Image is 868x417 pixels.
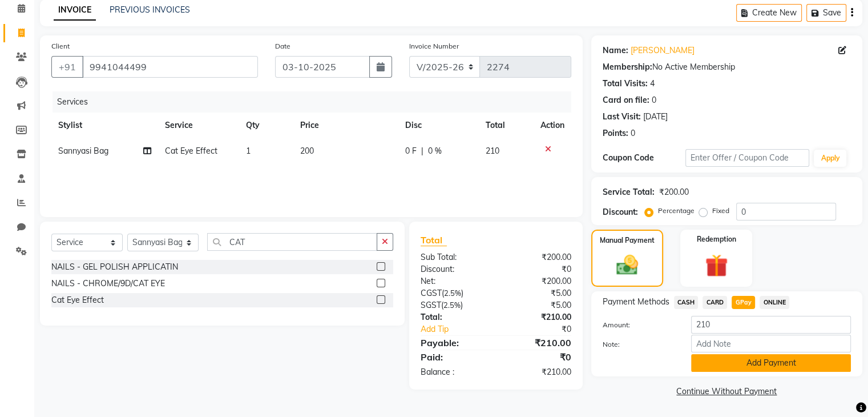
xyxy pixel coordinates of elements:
div: ₹0 [496,350,580,364]
span: CASH [674,296,699,309]
span: 2.5% [443,300,461,310]
div: Cat Eye Effect [51,294,104,306]
div: Sub Total: [412,251,496,263]
span: GPay [732,296,755,309]
th: Action [534,113,571,138]
span: Cat Eye Effect [165,146,217,156]
div: 0 [631,127,635,139]
button: +91 [51,56,83,78]
span: CARD [703,296,727,309]
button: Save [806,4,846,22]
div: Payable: [412,336,496,350]
div: ₹200.00 [659,186,689,198]
div: Last Visit: [603,111,641,123]
th: Total [479,113,534,138]
div: ₹5.00 [496,299,580,311]
label: Client [51,41,70,51]
span: ONLINE [760,296,789,309]
div: ₹0 [510,323,579,335]
div: ( ) [412,299,496,311]
th: Price [293,113,399,138]
span: Sannyasi Bag [58,146,108,156]
div: ₹210.00 [496,311,580,323]
div: Coupon Code [603,152,685,164]
input: Add Note [691,335,851,352]
span: 0 % [428,145,442,157]
div: NAILS - GEL POLISH APPLICATIN [51,261,178,273]
div: ₹200.00 [496,275,580,287]
div: Membership: [603,61,652,73]
button: Add Payment [691,354,851,372]
span: 2.5% [444,288,461,298]
input: Enter Offer / Coupon Code [685,149,810,167]
input: Search or Scan [207,233,377,251]
input: Amount [691,316,851,334]
a: Continue Without Payment [594,386,860,398]
div: Discount: [412,263,496,275]
div: 4 [650,78,655,90]
label: Manual Payment [600,235,655,246]
div: ( ) [412,287,496,299]
label: Invoice Number [409,41,459,51]
div: Services [53,91,580,113]
div: Paid: [412,350,496,364]
div: Points: [603,127,628,139]
button: Create New [736,4,802,22]
a: Add Tip [412,323,510,335]
div: Card on file: [603,94,649,106]
div: Total: [412,311,496,323]
label: Amount: [594,320,683,330]
div: ₹210.00 [496,366,580,378]
span: SGST [421,300,441,310]
div: NAILS - CHROME/9D/CAT EYE [51,278,165,290]
div: Total Visits: [603,78,648,90]
label: Percentage [658,206,695,216]
span: 200 [300,146,314,156]
label: Date [275,41,290,51]
div: Name: [603,45,628,57]
div: Service Total: [603,186,655,198]
th: Service [158,113,239,138]
span: CGST [421,288,442,298]
div: ₹0 [496,263,580,275]
div: Net: [412,275,496,287]
img: _gift.svg [698,251,735,280]
span: 1 [246,146,251,156]
span: Payment Methods [603,296,669,308]
span: | [421,145,423,157]
div: Discount: [603,206,638,218]
span: 210 [486,146,499,156]
label: Redemption [697,234,736,244]
div: ₹5.00 [496,287,580,299]
div: ₹210.00 [496,336,580,350]
div: ₹200.00 [496,251,580,263]
div: 0 [652,94,656,106]
input: Search by Name/Mobile/Email/Code [82,56,258,78]
a: PREVIOUS INVOICES [110,5,190,15]
div: [DATE] [643,111,668,123]
button: Apply [814,150,846,167]
div: No Active Membership [603,61,851,73]
span: Total [421,234,447,246]
img: _cash.svg [609,252,645,278]
th: Disc [398,113,479,138]
label: Note: [594,339,683,350]
div: Balance : [412,366,496,378]
th: Stylist [51,113,158,138]
span: 0 F [405,145,417,157]
label: Fixed [712,206,729,216]
th: Qty [239,113,293,138]
a: [PERSON_NAME] [631,45,695,57]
